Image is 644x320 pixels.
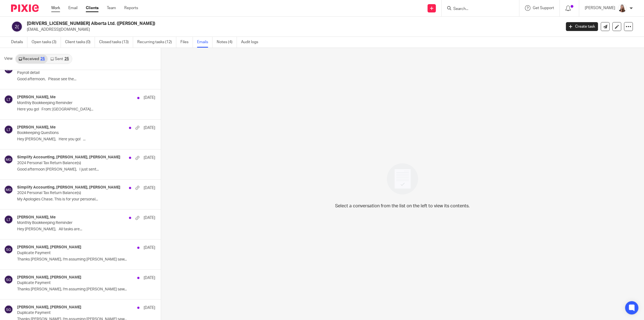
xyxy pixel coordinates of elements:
[144,155,155,161] p: [DATE]
[17,101,128,105] p: Monthly Bookkeeping Reminder
[4,275,13,284] img: svg%3E
[4,185,13,194] img: svg%3E
[180,37,193,48] a: Files
[137,37,176,48] a: Recurring tasks (12)
[51,5,60,11] a: Work
[17,161,128,166] p: 2024 Personal Tax Return Balance(s)
[40,57,45,61] div: 25
[4,125,13,134] img: svg%3E
[383,160,422,198] img: image
[17,311,128,315] p: Duplicate Payment
[64,57,69,61] div: 25
[16,55,48,63] a: Received25
[11,21,23,32] img: svg%3E
[618,4,627,13] img: Larissa-headshot-cropped.jpg
[32,37,61,48] a: Open tasks (3)
[68,5,77,11] a: Email
[17,257,155,262] p: Thanks [PERSON_NAME], I'm assuming [PERSON_NAME] saw...
[27,27,558,32] p: [EMAIL_ADDRESS][DOMAIN_NAME]
[107,5,116,11] a: Team
[533,6,554,10] span: Get Support
[217,37,237,48] a: Notes (4)
[4,305,13,314] img: svg%3E
[17,167,155,172] p: Good afternoon [PERSON_NAME], I just sent...
[17,137,155,142] p: Hey [PERSON_NAME], Here you go! ...
[4,215,13,224] img: svg%3E
[17,95,56,100] h4: [PERSON_NAME], Me
[11,4,39,12] img: Pixie
[4,155,13,164] img: svg%3E
[17,245,81,250] h4: [PERSON_NAME], [PERSON_NAME]
[241,37,262,48] a: Audit logs
[17,71,128,75] p: Payroll detail
[585,5,615,11] p: [PERSON_NAME]
[335,203,470,209] p: Select a conversation from the list on the left to view its contents.
[17,275,81,280] h4: [PERSON_NAME], [PERSON_NAME]
[17,251,128,256] p: Duplicate Payment
[17,107,155,112] p: Here you go! From: [GEOGRAPHIC_DATA]...
[144,95,155,100] p: [DATE]
[4,95,13,104] img: svg%3E
[17,281,128,285] p: Duplicate Payment
[4,56,12,62] span: View
[17,125,56,130] h4: [PERSON_NAME], Me
[48,55,71,63] a: Sent25
[99,37,133,48] a: Closed tasks (13)
[17,287,155,292] p: Thanks [PERSON_NAME], I'm assuming [PERSON_NAME] saw...
[17,215,56,220] h4: [PERSON_NAME], Me
[144,125,155,131] p: [DATE]
[144,275,155,281] p: [DATE]
[86,5,99,11] a: Clients
[11,37,27,48] a: Details
[4,245,13,254] img: svg%3E
[144,245,155,251] p: [DATE]
[17,131,128,135] p: Bookkeeping Questions
[27,21,451,27] h2: [DRIVERS_LICENSE_NUMBER] Alberta Ltd. ([PERSON_NAME])
[17,305,81,310] h4: [PERSON_NAME], [PERSON_NAME]
[17,227,155,232] p: Hey [PERSON_NAME], All tasks are...
[17,197,155,202] p: My Apologies Chase. This is for your personal...
[17,77,155,82] p: Good afternoon, Please see the...
[65,37,95,48] a: Client tasks (0)
[124,5,138,11] a: Reports
[144,305,155,311] p: [DATE]
[197,37,213,48] a: Emails
[17,185,120,190] h4: Simplify Accounting, [PERSON_NAME], [PERSON_NAME]
[144,215,155,221] p: [DATE]
[17,221,128,225] p: Monthly Bookkeeping Reminder
[17,155,120,160] h4: Simplify Accounting, [PERSON_NAME], [PERSON_NAME]
[17,191,128,195] p: 2024 Personal Tax Return Balance(s)
[453,7,503,12] input: Search
[566,22,598,31] a: Create task
[144,185,155,191] p: [DATE]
